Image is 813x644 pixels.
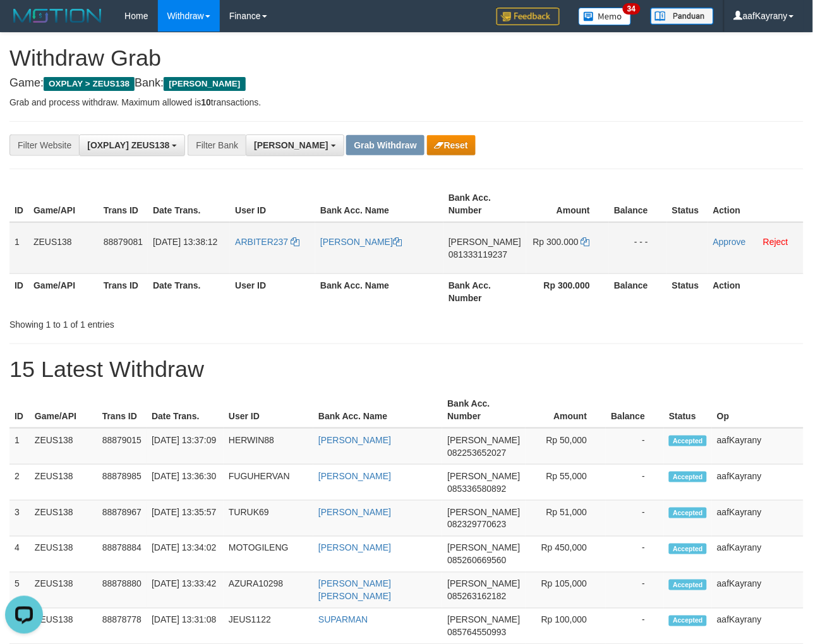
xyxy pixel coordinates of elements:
button: [OXPLAY] ZEUS138 [79,134,185,156]
td: 1 [9,222,28,274]
th: Action [708,186,804,222]
span: Copy 085260669560 to clipboard [447,556,506,566]
th: Trans ID [99,186,148,222]
span: [PERSON_NAME] [447,507,520,517]
button: Grab Withdraw [346,135,424,155]
th: Game/API [30,392,97,428]
a: [PERSON_NAME] [318,543,391,553]
td: [DATE] 13:36:30 [147,465,224,501]
td: 88878985 [97,465,147,501]
td: - [606,573,664,609]
span: Rp 300.000 [533,237,579,247]
td: Rp 50,000 [526,428,606,465]
td: [DATE] 13:33:42 [147,573,224,609]
span: Copy 085263162182 to clipboard [447,592,506,602]
a: [PERSON_NAME] [318,435,391,445]
p: Grab and process withdraw. Maximum allowed is transactions. [9,96,804,109]
span: Accepted [669,616,707,626]
td: aafKayrany [712,501,804,537]
span: [PERSON_NAME] [447,471,520,481]
th: Bank Acc. Name [315,273,443,309]
th: Amount [526,392,606,428]
td: 88878967 [97,501,147,537]
span: Copy 081333119237 to clipboard [449,249,507,259]
span: Accepted [669,472,707,482]
th: Bank Acc. Number [442,392,525,428]
td: - [606,501,664,537]
span: Copy 082329770623 to clipboard [447,520,506,530]
td: AZURA10298 [224,573,313,609]
td: [DATE] 13:35:57 [147,501,224,537]
a: Copy 300000 to clipboard [581,237,590,247]
strong: 10 [201,97,211,107]
td: - [606,537,664,573]
span: [PERSON_NAME] [449,237,521,247]
td: [DATE] 13:37:09 [147,428,224,465]
td: 88879015 [97,428,147,465]
td: ZEUS138 [28,222,99,274]
th: Game/API [28,186,99,222]
td: ZEUS138 [30,428,97,465]
span: [DATE] 13:38:12 [153,237,217,247]
a: [PERSON_NAME] [320,237,402,247]
th: Bank Acc. Number [443,186,526,222]
h1: Withdraw Grab [9,45,804,71]
span: Copy 085764550993 to clipboard [447,628,506,638]
th: Trans ID [97,392,147,428]
button: Open LiveChat chat widget [5,5,43,43]
td: ZEUS138 [30,501,97,537]
td: 2 [9,465,30,501]
th: ID [9,186,28,222]
td: ZEUS138 [30,537,97,573]
button: [PERSON_NAME] [246,134,344,156]
img: MOTION_logo.png [9,6,105,25]
span: Accepted [669,508,707,518]
span: [PERSON_NAME] [164,77,245,91]
span: OXPLAY > ZEUS138 [44,77,135,91]
div: Filter Website [9,134,79,156]
td: ZEUS138 [30,573,97,609]
td: Rp 105,000 [526,573,606,609]
th: Balance [606,392,664,428]
a: [PERSON_NAME] [318,471,391,481]
span: 88879081 [104,237,143,247]
span: [PERSON_NAME] [447,579,520,589]
th: Action [708,273,804,309]
th: Op [712,392,804,428]
th: ID [9,392,30,428]
a: Approve [713,237,746,247]
th: Date Trans. [147,392,224,428]
a: ARBITER237 [235,237,299,247]
div: Filter Bank [188,134,246,156]
th: Bank Acc. Name [313,392,442,428]
img: Feedback.jpg [497,8,560,25]
span: Copy 085336580892 to clipboard [447,484,506,494]
a: [PERSON_NAME] [PERSON_NAME] [318,579,391,602]
td: Rp 450,000 [526,537,606,573]
td: 5 [9,573,30,609]
h1: 15 Latest Withdraw [9,357,804,382]
a: [PERSON_NAME] [318,507,391,517]
span: ARBITER237 [235,237,288,247]
th: Status [664,392,712,428]
th: Date Trans. [148,273,230,309]
img: Button%20Memo.svg [579,8,632,25]
td: 4 [9,537,30,573]
td: aafKayrany [712,465,804,501]
td: Rp 51,000 [526,501,606,537]
th: ID [9,273,28,309]
th: Game/API [28,273,99,309]
td: - - - [609,222,667,274]
th: Bank Acc. Number [443,273,526,309]
td: 1 [9,428,30,465]
th: User ID [224,392,313,428]
th: Bank Acc. Name [315,186,443,222]
td: aafKayrany [712,537,804,573]
td: aafKayrany [712,573,804,609]
th: Rp 300.000 [526,273,609,309]
span: [OXPLAY] ZEUS138 [87,140,169,150]
th: Date Trans. [148,186,230,222]
td: [DATE] 13:34:02 [147,537,224,573]
td: 88878880 [97,573,147,609]
button: Reset [427,135,476,155]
